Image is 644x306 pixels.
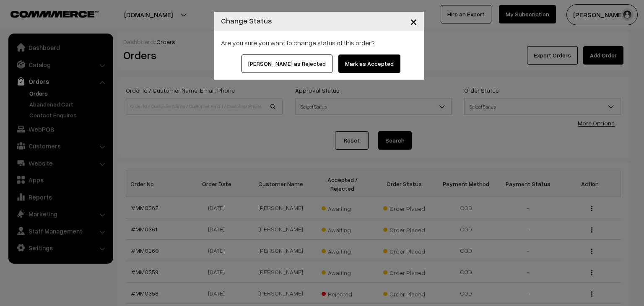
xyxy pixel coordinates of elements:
[410,13,417,29] span: ×
[221,38,417,48] div: Are you sure you want to change status of this order?
[221,15,272,26] h4: Change Status
[338,54,400,73] button: Mark as Accepted
[241,54,332,73] button: [PERSON_NAME] as Rejected
[403,8,424,34] button: Close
